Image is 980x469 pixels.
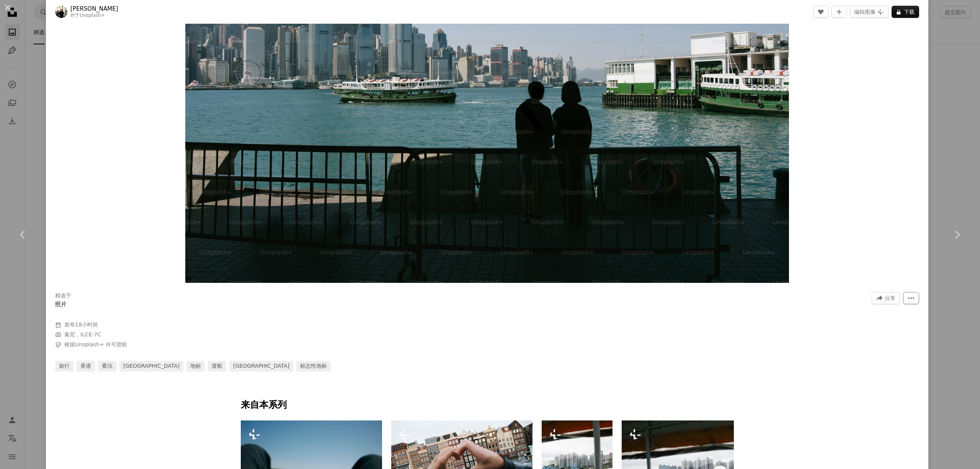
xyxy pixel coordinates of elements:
font: 地标 [190,363,201,369]
font: 香港 [80,363,91,369]
font: 发布 [64,321,75,328]
button: 更多操作 [903,292,919,304]
button: 分享此图片 [872,292,900,304]
font: 来自本系列 [241,399,287,410]
a: 旅行 [55,361,73,372]
button: 添加到收藏夹 [831,6,847,18]
a: [GEOGRAPHIC_DATA] [119,361,183,372]
font: 根据 [64,341,75,347]
a: Unsplash+ [80,13,105,18]
a: 下一个 [934,198,980,271]
button: 下载 [892,6,919,18]
button: 编辑图像 [850,6,889,18]
img: 转到 Giulia Squillace 的个人资料 [55,6,67,18]
a: [GEOGRAPHIC_DATA] [229,361,293,372]
font: [PERSON_NAME] [70,5,118,12]
font: 旅行 [59,363,70,369]
font: 分享 [885,295,895,301]
font: 渡船 [212,363,222,369]
time: 2025年8月27日下午5:05:51 GMT+8 [75,321,98,328]
font: 18小时前 [75,321,98,328]
font: [GEOGRAPHIC_DATA] [233,363,289,369]
a: Unsplash+ 许可授权 [75,341,127,347]
font: [GEOGRAPHIC_DATA] [123,363,180,369]
a: 照片 [55,301,67,308]
a: 地标 [186,361,205,372]
font: 标志性地标 [300,363,327,369]
a: [PERSON_NAME] [70,5,118,13]
a: 渡船 [208,361,226,372]
font: 对于 [70,13,80,18]
font: 索尼，ILCE-7C [64,331,101,338]
font: 编辑图像 [854,9,875,15]
font: 下载 [904,9,915,15]
button: 喜欢 [813,6,828,18]
font: 精选于 [55,292,71,299]
a: 香港 [77,361,95,372]
font: 看法 [102,363,113,369]
button: 索尼，ILCE-7C [64,331,101,339]
a: 标志性地标 [296,361,331,372]
a: 看法 [98,361,116,372]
